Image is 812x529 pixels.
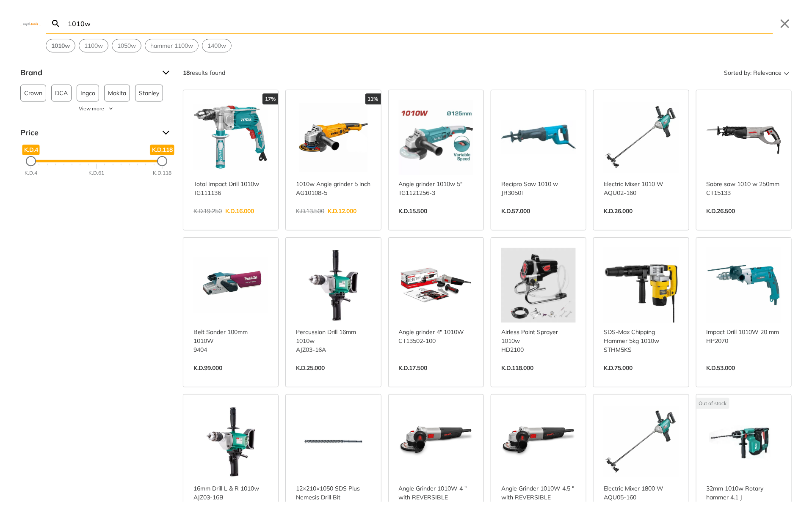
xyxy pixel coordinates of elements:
[365,93,381,104] div: 11%
[20,22,41,25] img: Close
[778,17,792,30] button: Close
[117,41,136,50] span: 1050w
[66,14,773,33] input: Search…
[145,39,199,52] div: Suggestion: hammer 1100w
[26,156,36,166] div: Minimum Price
[79,105,104,112] span: View more
[112,39,141,52] div: Suggestion: 1050w
[25,170,37,177] div: K.D.4
[150,41,193,50] span: hammer 1100w
[51,42,70,49] strong: 1010w
[55,85,68,101] span: DCA
[20,105,173,112] button: View more
[202,39,231,52] button: Select suggestion: 1400w
[20,85,46,101] button: Crown
[51,19,61,29] svg: Search
[80,85,95,101] span: Ingco
[79,39,108,52] div: Suggestion: 1100w
[153,170,171,177] div: K.D.118
[51,85,72,101] button: DCA
[782,68,792,78] svg: Sort
[24,85,42,101] span: Crown
[84,41,103,50] span: 1100w
[46,39,75,52] button: Select suggestion: 1010w
[202,39,232,52] div: Suggestion: 1400w
[108,85,126,101] span: Makita
[183,69,190,77] strong: 18
[77,85,99,101] button: Ingco
[262,93,278,104] div: 17%
[722,66,792,79] button: Sorted by:Relevance Sort
[207,41,226,50] span: 1400w
[157,156,167,166] div: Maximum Price
[139,85,159,101] span: Stanley
[20,126,156,140] span: Price
[112,39,141,52] button: Select suggestion: 1050w
[79,39,108,52] button: Select suggestion: 1100w
[20,66,156,79] span: Brand
[183,66,225,79] div: results found
[696,398,729,409] div: Out of stock
[104,85,130,101] button: Makita
[46,39,75,52] div: Suggestion: 1010w
[145,39,198,52] button: Select suggestion: hammer 1100w
[753,66,782,79] span: Relevance
[135,85,163,101] button: Stanley
[89,170,105,177] div: K.D.61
